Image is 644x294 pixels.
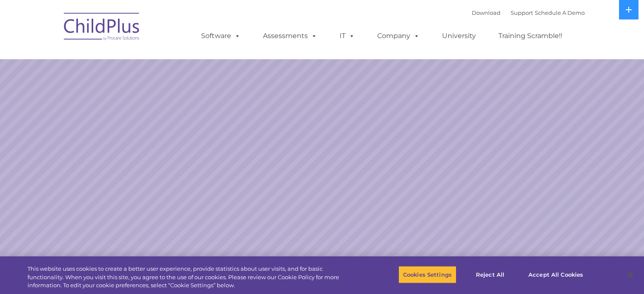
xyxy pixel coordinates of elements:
a: Software [193,27,249,44]
a: Support [511,9,533,16]
a: Assessments [254,27,326,44]
a: Training Scramble!! [490,27,571,44]
a: IT [331,27,363,44]
button: Close [621,265,640,284]
button: Reject All [464,266,517,283]
img: ChildPlus by Procare Solutions [60,7,144,49]
button: Accept All Cookies [524,266,588,283]
a: Company [369,27,428,44]
div: This website uses cookies to create a better user experience, provide statistics about user visit... [28,265,354,290]
a: University [434,27,484,44]
button: Cookies Settings [398,266,456,283]
a: Schedule A Demo [535,9,585,16]
font: | [472,9,585,16]
a: Download [472,9,500,16]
